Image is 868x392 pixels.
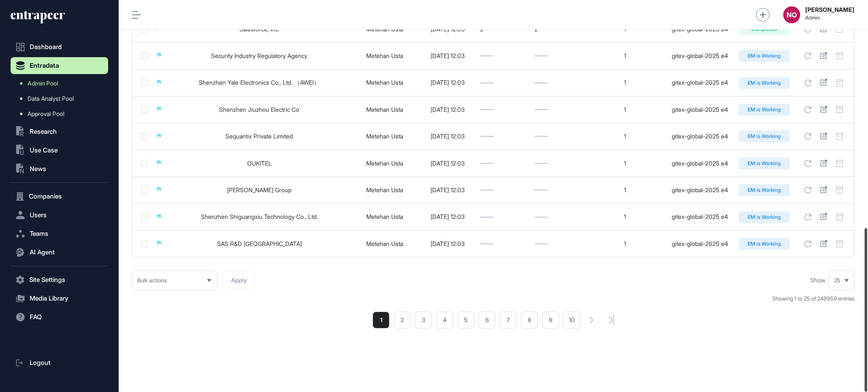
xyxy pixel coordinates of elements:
[28,80,58,87] span: Admin Pool
[563,312,580,329] a: 10
[423,79,472,86] div: [DATE] 12:03
[11,39,108,55] a: Dashboard
[366,79,403,86] a: Metehan Usta
[30,212,47,218] span: Users
[11,123,108,140] button: Research
[30,359,50,366] span: Logout
[589,240,661,247] div: 1
[11,290,108,307] button: Media Library
[239,25,279,33] a: Salesforce, Inc.
[542,312,559,329] a: 9
[457,312,474,329] a: 5
[366,106,403,113] a: Metehan Usta
[739,104,790,116] div: EM is Working
[30,44,62,50] span: Dashboard
[739,211,790,223] div: EM is Working
[810,277,826,284] span: Show
[201,213,318,220] a: Shenzhen Shiguangxiu Technology Co., Ltd.
[30,147,58,154] span: Use Case
[29,193,62,200] span: Companies
[366,240,403,247] a: Metehan Usta
[670,133,730,140] div: gitex-global-2025 e4
[28,95,74,102] span: Data Analyst Pool
[739,157,790,169] div: EM is Working
[670,160,730,167] div: gitex-global-2025 e4
[247,160,272,167] a: OUKITEL
[589,133,661,140] div: 1
[15,76,108,91] a: Admin Pool
[423,187,472,193] div: [DATE] 12:03
[11,225,108,242] button: Teams
[30,295,68,302] span: Media Library
[670,52,730,59] div: gitex-global-2025 e4
[739,184,790,196] div: EM is Working
[436,312,453,329] a: 4
[366,25,403,33] a: Metehan Usta
[15,106,108,121] a: Approval Pool
[15,91,108,106] a: Data Analyst Pool
[739,50,790,62] div: EM is Working
[11,244,108,261] button: AI Agent
[590,317,594,323] a: search-pagination-next-button
[670,240,730,247] div: gitex-global-2025 e4
[589,79,661,86] div: 1
[30,249,55,256] span: AI Agent
[423,240,472,247] div: [DATE] 12:03
[137,277,167,284] span: Bulk actions
[11,271,108,288] button: Site Settings
[366,133,403,140] a: Metehan Usta
[219,106,299,113] a: Shenzhen Jiuzhou Electric Co
[670,187,730,193] div: gitex-global-2025 e4
[11,142,108,159] button: Use Case
[30,62,59,69] span: Entradata
[783,6,800,23] button: NO
[11,207,108,224] button: Users
[670,79,730,86] div: gitex-global-2025 e4
[227,186,292,193] a: [PERSON_NAME] Group
[373,312,389,329] a: 1
[366,186,403,193] a: Metehan Usta
[589,187,661,193] div: 1
[423,160,472,167] div: [DATE] 12:03
[479,312,495,329] a: 6
[28,110,64,117] span: Approval Pool
[11,160,108,177] button: News
[11,188,108,205] button: Companies
[29,276,65,283] span: Site Settings
[739,238,790,250] div: EM is Working
[11,354,108,371] a: Logout
[670,106,730,113] div: gitex-global-2025 e4
[366,213,403,220] a: Metehan Usta
[11,57,108,74] button: Entradata
[589,213,661,220] div: 1
[423,106,472,113] div: [DATE] 12:03
[366,52,403,59] a: Metehan Usta
[11,309,108,326] button: FAQ
[609,315,614,326] a: search-pagination-last-page-button
[805,6,854,13] strong: [PERSON_NAME]
[30,166,46,172] span: News
[225,133,293,140] a: Sequantix Private Limited
[30,128,57,135] span: Research
[772,295,854,303] div: Showing 1 to 25 of 248959 entries
[423,52,472,59] div: [DATE] 12:03
[589,52,661,59] div: 1
[394,312,411,329] li: 2
[199,79,320,86] a: Shenzhen Yale Electronics Co., Ltd. （AWEI）
[423,133,472,140] div: [DATE] 12:03
[423,213,472,220] div: [DATE] 12:03
[500,312,517,329] a: 7
[521,312,538,329] a: 8
[670,213,730,220] div: gitex-global-2025 e4
[415,312,432,329] a: 3
[739,77,790,89] div: EM is Working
